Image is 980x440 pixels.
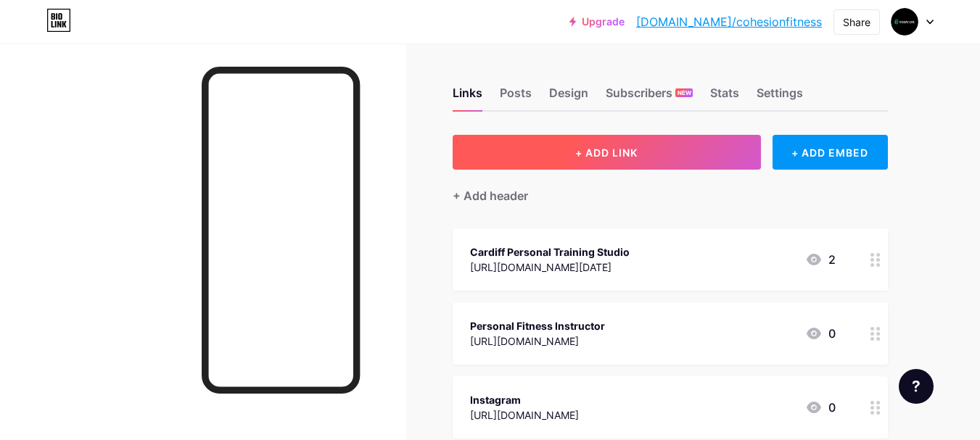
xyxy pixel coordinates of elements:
[773,135,888,170] div: + ADD EMBED
[500,84,532,110] div: Posts
[678,88,691,97] span: NEW
[805,325,836,342] div: 0
[453,135,761,170] button: + ADD LINK
[805,251,836,268] div: 2
[470,244,630,260] div: Cardiff Personal Training Studio
[453,187,528,204] div: + Add header
[891,8,918,36] img: cohesionfitness
[453,84,482,110] div: Links
[470,333,605,349] div: [URL][DOMAIN_NAME]
[470,260,630,275] div: [URL][DOMAIN_NAME][DATE]
[575,146,638,159] span: + ADD LINK
[606,84,693,110] div: Subscribers
[805,399,836,416] div: 0
[549,84,588,110] div: Design
[710,84,739,110] div: Stats
[470,318,605,333] div: Personal Fitness Instructor
[470,392,579,407] div: Instagram
[757,84,803,110] div: Settings
[569,16,625,28] a: Upgrade
[843,14,870,30] div: Share
[636,13,822,30] a: [DOMAIN_NAME]/cohesionfitness
[470,407,579,423] div: [URL][DOMAIN_NAME]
